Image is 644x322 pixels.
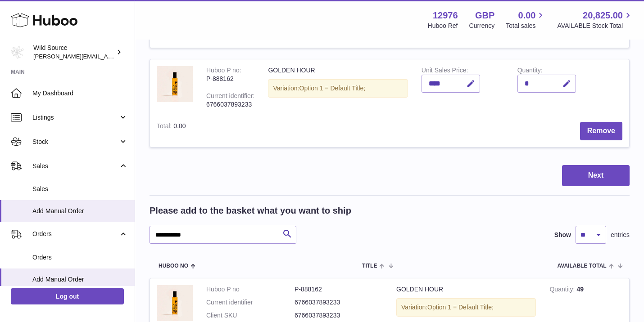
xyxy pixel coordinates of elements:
span: Add Manual Order [32,207,128,215]
div: Huboo P no [206,67,241,76]
span: Listings [32,113,118,122]
div: Current identifier [206,92,254,102]
h2: Please add to the basket what you want to ship [150,205,351,217]
img: GOLDEN HOUR [157,66,193,102]
button: Next [562,165,630,186]
img: GOLDEN HOUR [157,285,193,321]
dd: 6766037893233 [295,298,383,307]
label: Quantity [517,67,543,76]
strong: 12976 [433,9,458,22]
img: kate@wildsource.co.uk [11,45,24,59]
a: 20,825.00 AVAILABLE Stock Total [557,9,633,30]
div: Variation: [396,298,536,317]
strong: Quantity [549,286,576,295]
dd: P-888162 [295,285,383,294]
span: [PERSON_NAME][EMAIL_ADDRESS][DOMAIN_NAME] [33,53,181,60]
span: AVAILABLE Total [558,263,607,269]
span: Sales [32,185,128,193]
span: Total sales [506,22,546,30]
span: Option 1 = Default Title; [427,304,494,311]
dd: 6766037893233 [295,311,383,320]
dt: Current identifier [206,298,295,307]
a: 0.00 Total sales [506,9,546,30]
span: 0.00 [173,122,186,130]
div: Currency [469,22,495,30]
div: P-888162 [206,75,254,83]
label: Show [554,231,571,239]
span: Orders [32,253,128,262]
div: Wild Source [33,44,114,61]
div: 6766037893233 [206,100,254,109]
span: Stock [32,138,118,146]
span: Sales [32,162,118,170]
strong: GBP [475,9,494,22]
dt: Client SKU [206,311,295,320]
span: Title [362,263,377,269]
div: Variation: [268,79,408,98]
dt: Huboo P no [206,285,295,294]
label: Unit Sales Price [422,67,468,76]
span: 20,825.00 [583,9,623,22]
div: Huboo Ref [428,22,458,30]
button: Remove [580,122,622,140]
span: Option 1 = Default Title; [299,85,366,92]
span: entries [611,231,630,239]
span: Add Manual Order [32,275,128,284]
span: 0.00 [518,9,536,22]
label: Total [157,122,173,132]
span: Huboo no [159,263,188,269]
span: My Dashboard [32,89,128,98]
span: Orders [32,230,118,238]
span: AVAILABLE Stock Total [557,22,633,30]
td: GOLDEN HOUR [261,59,414,115]
a: Log out [11,288,124,304]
